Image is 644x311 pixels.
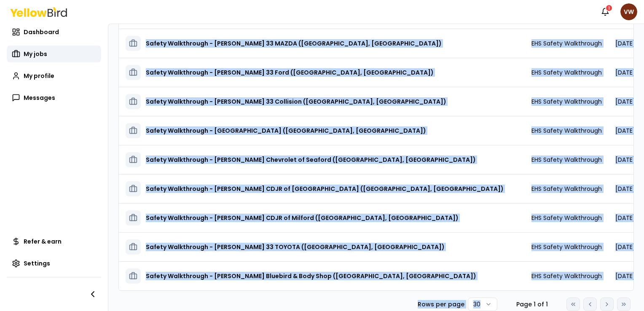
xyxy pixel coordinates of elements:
h3: Safety Walkthrough - [GEOGRAPHIC_DATA] ([GEOGRAPHIC_DATA], [GEOGRAPHIC_DATA]) [146,123,426,138]
span: EHS Safety Walkthrough [531,214,602,222]
a: Refer & earn [7,233,101,250]
h3: Safety Walkthrough - [PERSON_NAME] Bluebird & Body Shop ([GEOGRAPHIC_DATA], [GEOGRAPHIC_DATA]) [146,268,476,284]
a: My jobs [7,46,101,62]
div: 1 [605,4,613,12]
span: [DATE] [615,68,635,77]
h3: Safety Walkthrough - [PERSON_NAME] 33 Collision ([GEOGRAPHIC_DATA], [GEOGRAPHIC_DATA]) [146,94,446,109]
span: EHS Safety Walkthrough [531,243,602,251]
span: My profile [24,72,54,80]
div: Page 1 of 1 [511,300,553,308]
a: My profile [7,67,101,84]
span: Dashboard [24,28,59,36]
h3: Safety Walkthrough - [PERSON_NAME] Chevrolet of Seaford ([GEOGRAPHIC_DATA], [GEOGRAPHIC_DATA]) [146,152,476,167]
a: Dashboard [7,24,101,40]
button: 1 [597,3,614,20]
span: [DATE] [615,272,635,280]
h3: Safety Walkthrough - [PERSON_NAME] CDJR of Milford ([GEOGRAPHIC_DATA], [GEOGRAPHIC_DATA]) [146,210,459,225]
span: EHS Safety Walkthrough [531,185,602,193]
span: Settings [24,259,50,268]
span: VW [620,3,637,20]
span: EHS Safety Walkthrough [531,272,602,280]
span: EHS Safety Walkthrough [531,97,602,106]
span: [DATE] [615,126,635,135]
span: EHS Safety Walkthrough [531,126,602,135]
span: [DATE] [615,214,635,222]
a: Settings [7,255,101,272]
h3: Safety Walkthrough - [PERSON_NAME] 33 Ford ([GEOGRAPHIC_DATA], [GEOGRAPHIC_DATA]) [146,65,434,80]
p: Rows per page [418,300,464,308]
span: Refer & earn [24,237,62,246]
h3: Safety Walkthrough - [PERSON_NAME] CDJR of [GEOGRAPHIC_DATA] ([GEOGRAPHIC_DATA], [GEOGRAPHIC_DATA]) [146,181,504,196]
span: [DATE] [615,185,635,193]
span: [DATE] [615,39,635,48]
a: Messages [7,89,101,106]
h3: Safety Walkthrough - [PERSON_NAME] 33 TOYOTA ([GEOGRAPHIC_DATA], [GEOGRAPHIC_DATA]) [146,239,445,255]
span: EHS Safety Walkthrough [531,68,602,77]
span: My jobs [24,50,47,58]
span: [DATE] [615,243,635,251]
h3: Safety Walkthrough - [PERSON_NAME] 33 MAZDA ([GEOGRAPHIC_DATA], [GEOGRAPHIC_DATA]) [146,36,442,51]
span: EHS Safety Walkthrough [531,155,602,164]
span: Messages [24,94,55,102]
span: [DATE] [615,155,635,164]
span: EHS Safety Walkthrough [531,39,602,48]
span: [DATE] [615,97,635,106]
